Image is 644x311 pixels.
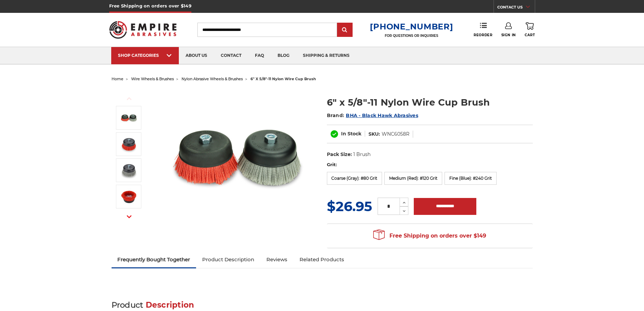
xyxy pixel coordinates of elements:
a: Frequently Bought Together [112,252,196,267]
p: FOR QUESTIONS OR INQUIRIES [370,34,453,38]
a: Cart [525,22,535,37]
span: Sign In [501,33,516,37]
a: faq [248,47,271,64]
a: shipping & returns [296,47,356,64]
span: Product [112,300,143,310]
a: Reorder [474,22,492,37]
dd: WNC6058R [382,131,409,138]
span: 6" x 5/8"-11 nylon wire cup brush [251,76,316,81]
a: [PHONE_NUMBER] [370,22,453,31]
img: 6" x 5/8"-11 Nylon Wire Wheel Cup Brushes [169,89,305,224]
img: red nylon wire bristle cup brush 6 inch [120,188,137,205]
dd: 1 Brush [353,151,371,158]
a: about us [179,47,214,64]
a: CONTACT US [497,3,535,13]
label: Grit: [327,161,533,168]
dt: SKU: [368,131,380,138]
button: Previous [121,91,137,106]
img: 6" x 5/8"-11 Nylon Wire Wheel Cup Brushes [120,109,137,126]
a: Product Description [196,252,260,267]
span: Reorder [474,33,492,37]
a: contact [214,47,248,64]
a: Reviews [260,252,293,267]
a: Related Products [293,252,350,267]
div: SHOP CATEGORIES [118,53,172,58]
span: Cart [525,33,535,37]
span: $26.95 [327,198,372,215]
img: 6" Nylon Cup Brush, gray coarse [120,162,137,179]
a: nylon abrasive wheels & brushes [182,76,243,81]
button: Next [121,209,137,224]
a: BHA - Black Hawk Abrasives [346,112,418,118]
span: Free Shipping on orders over $149 [373,229,486,243]
a: blog [271,47,296,64]
img: Empire Abrasives [109,17,177,43]
span: Description [146,300,194,310]
span: Brand: [327,112,344,118]
span: In Stock [341,131,361,137]
a: home [112,76,123,81]
a: wire wheels & brushes [131,76,174,81]
dt: Pack Size: [327,151,352,158]
h1: 6" x 5/8"-11 Nylon Wire Cup Brush [327,96,533,109]
input: Submit [338,23,352,37]
img: 6" Nylon Cup Brush, red medium [120,136,137,153]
